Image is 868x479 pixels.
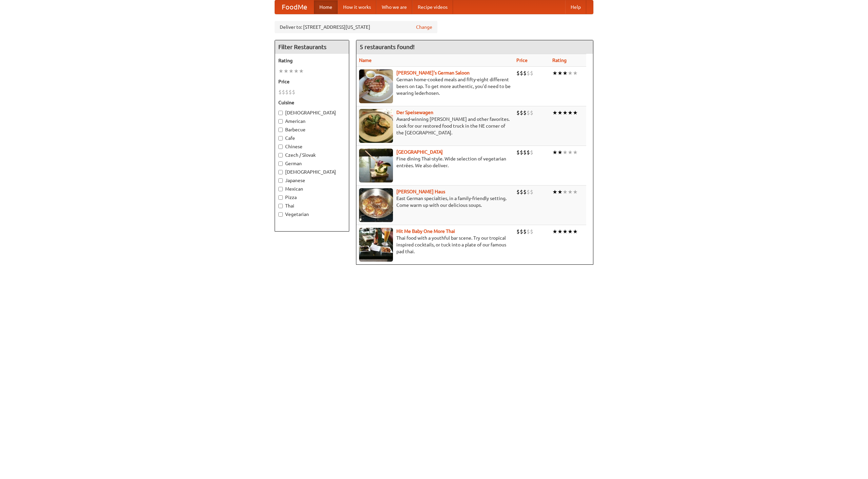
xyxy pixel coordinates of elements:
li: ★ [283,67,289,75]
li: ★ [552,69,557,77]
li: $ [516,188,520,196]
li: ★ [573,149,578,156]
li: ★ [557,228,563,235]
label: Cafe [278,135,346,141]
a: Der Speisewagen [396,110,433,115]
a: FoodMe [275,0,314,14]
input: Japanese [278,178,283,183]
li: ★ [557,109,563,116]
li: $ [527,228,530,235]
li: $ [523,149,527,156]
li: $ [523,228,527,235]
li: $ [523,69,527,77]
label: Mexican [278,186,346,192]
h5: Cuisine [278,99,346,106]
input: Czech / Slovak [278,153,283,157]
li: ★ [552,109,557,116]
li: ★ [563,228,568,235]
input: Mexican [278,187,283,191]
img: babythai.jpg [359,228,393,262]
img: speisewagen.jpg [359,109,393,143]
li: ★ [568,69,573,77]
p: Award-winning [PERSON_NAME] and other favorites. Look for our restored food truck in the NE corne... [359,116,511,136]
li: ★ [573,188,578,196]
a: Help [565,0,586,14]
input: Barbecue [278,128,283,132]
a: Price [516,58,528,63]
li: $ [523,188,527,196]
li: $ [530,69,533,77]
label: Thai [278,202,346,209]
li: $ [516,149,520,156]
p: German home-cooked meals and fifty-eight different beers on tap. To get more authentic, you'd nee... [359,76,511,96]
label: German [278,160,346,167]
a: [PERSON_NAME]'s German Saloon [396,70,470,75]
li: ★ [294,67,299,75]
li: $ [289,88,292,96]
p: East German specialties, in a family-friendly setting. Come warm up with our delicious soups. [359,195,511,209]
li: ★ [568,149,573,156]
li: $ [530,188,533,196]
li: ★ [563,69,568,77]
a: Name [359,58,372,63]
li: $ [520,69,523,77]
li: $ [527,149,530,156]
label: Chinese [278,143,346,150]
li: $ [527,109,530,116]
li: ★ [557,188,563,196]
li: $ [278,88,282,96]
li: $ [523,109,527,116]
a: Change [416,24,432,30]
label: Barbecue [278,126,346,133]
li: $ [292,88,295,96]
li: ★ [299,67,304,75]
li: $ [282,88,285,96]
li: $ [530,228,533,235]
img: kohlhaus.jpg [359,188,393,222]
input: German [278,161,283,166]
input: Thai [278,204,283,208]
input: Pizza [278,195,283,200]
a: Hit Me Baby One More Thai [396,228,455,234]
label: Vegetarian [278,211,346,218]
li: ★ [278,67,283,75]
ng-pluralize: 5 restaurants found! [360,44,415,50]
li: ★ [552,228,557,235]
input: Chinese [278,145,283,149]
input: [DEMOGRAPHIC_DATA] [278,111,283,115]
li: $ [516,228,520,235]
a: How it works [338,0,376,14]
img: satay.jpg [359,149,393,182]
p: Fine dining Thai-style. Wide selection of vegetarian entrées. We also deliver. [359,155,511,169]
li: ★ [573,228,578,235]
li: $ [516,69,520,77]
li: ★ [552,188,557,196]
a: [PERSON_NAME] Haus [396,189,445,194]
li: $ [520,109,523,116]
li: ★ [563,109,568,116]
label: Pizza [278,194,346,201]
li: $ [516,109,520,116]
li: $ [530,109,533,116]
label: [DEMOGRAPHIC_DATA] [278,109,346,116]
a: Recipe videos [412,0,453,14]
li: ★ [573,109,578,116]
li: ★ [563,188,568,196]
label: Czech / Slovak [278,152,346,158]
input: American [278,119,283,124]
li: $ [520,188,523,196]
h4: Filter Restaurants [275,40,349,54]
label: Japanese [278,177,346,184]
li: ★ [289,67,294,75]
li: ★ [573,69,578,77]
li: ★ [557,69,563,77]
img: esthers.jpg [359,69,393,103]
li: $ [285,88,289,96]
input: Vegetarian [278,212,283,217]
input: Cafe [278,136,283,140]
li: ★ [552,149,557,156]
